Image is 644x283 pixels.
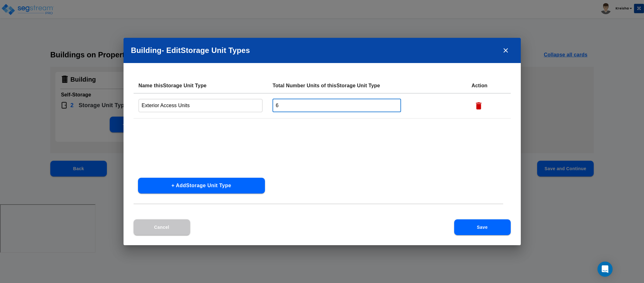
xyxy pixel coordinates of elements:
input: Enter Storage Unit Type name [139,99,263,112]
button: Cancel [134,219,190,235]
button: close [498,43,513,58]
th: Total Number Units of this Storage Unit Type [267,78,466,93]
button: Save [454,219,511,235]
th: Action [466,78,510,93]
th: Name this Storage Unit Type [134,78,268,93]
div: Open Intercom Messenger [597,262,613,277]
button: + AddStorage Unit Type [138,178,265,193]
h2: Building - Edit Storage Unit Type s [124,38,521,63]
